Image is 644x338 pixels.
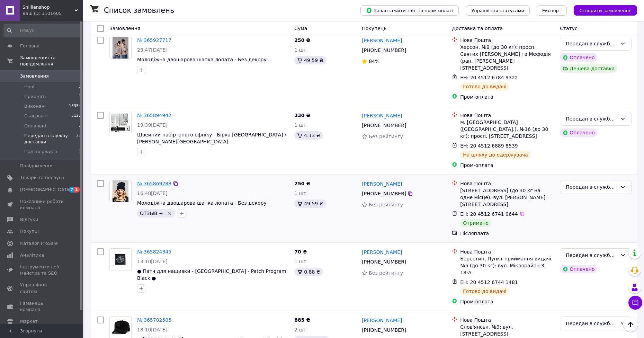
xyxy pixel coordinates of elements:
div: Херсон, №9 (до 30 кг): просп. Святих [PERSON_NAME] та Мефодія (ран. [PERSON_NAME][STREET_ADDRESS] [460,44,554,71]
span: 2 шт. [294,327,308,332]
div: Оплачено [560,265,597,273]
button: Наверх [623,317,638,332]
span: 28 [76,133,81,145]
span: 23:47[DATE] [137,47,168,53]
button: Управління статусами [466,5,530,16]
span: Завантажити звіт по пром-оплаті [366,7,453,14]
span: ЕН: 20 4512 6741 0644 [460,211,518,217]
span: 70 ₴ [294,249,307,255]
span: ОТЗЫВ + [140,211,163,216]
span: 18:10[DATE] [137,327,168,332]
span: Повідомлення [20,163,54,169]
span: 250 ₴ [294,37,310,43]
span: Управління сайтом [20,282,64,294]
span: Замовлення [20,73,49,79]
span: Головна [20,43,39,49]
div: [PHONE_NUMBER] [360,189,408,198]
span: 1 шт. [294,122,308,128]
a: Фото товару [109,248,132,270]
span: Покупці [20,228,39,234]
button: Створити замовлення [574,5,637,16]
div: [PHONE_NUMBER] [360,121,408,130]
div: Пром-оплата [460,162,554,169]
span: Покупець [362,26,386,31]
a: [PERSON_NAME] [362,180,402,187]
a: № 365869288 [137,181,171,186]
div: Передан в службу доставки [566,320,617,327]
a: Молодіжна двошарова шапка лопата - Без декору [137,200,267,206]
span: Управління статусами [471,8,524,13]
button: Експорт [537,5,567,16]
a: Створити замовлення [567,7,637,13]
span: Аналітика [20,252,44,258]
span: Cума [294,26,307,31]
span: 1 [74,187,80,193]
div: Оплачено [560,128,597,137]
span: 1 шт. [294,259,308,264]
div: Ваш ID: 3101605 [23,10,83,17]
a: № 365702505 [137,317,171,323]
h1: Список замовлень [104,6,174,15]
span: Подтвержден [24,149,57,155]
span: Доставка та оплата [452,26,503,31]
div: Післяплата [460,230,554,237]
span: Скасовані [24,113,48,119]
span: Інструменти веб-майстра та SEO [20,264,64,276]
span: 0 [79,84,81,90]
svg: Видалити мітку [167,211,172,216]
span: Прийняті [24,94,46,100]
span: Відгуки [20,216,38,223]
img: Фото товару [110,112,131,134]
span: 250 ₴ [294,181,310,186]
span: Передан в службу доставки [24,133,76,145]
span: Замовлення та повідомлення [20,55,83,67]
span: Виконані [24,103,46,109]
span: Без рейтингу [369,270,403,276]
span: Показники роботи компанії [20,198,64,211]
span: 3 [79,123,81,129]
a: [PERSON_NAME] [362,37,402,44]
div: Передан в службу доставки [566,251,617,259]
div: Передан в службу доставки [566,115,617,123]
div: [STREET_ADDRESS] (до 30 кг на одне місце): вул. [PERSON_NAME][STREET_ADDRESS] [460,187,554,208]
div: Пром-оплата [460,298,554,305]
span: 15354 [69,103,81,109]
a: Фото товару [109,112,132,134]
span: Маркет [20,318,38,324]
span: [DEMOGRAPHIC_DATA] [20,187,71,193]
div: Оплачено [560,53,597,62]
span: Експорт [542,8,562,13]
a: [PERSON_NAME] [362,249,402,256]
button: Завантажити звіт по пром-оплаті [360,5,459,16]
span: Статус [560,26,578,31]
input: Пошук [3,24,82,37]
span: Створити замовлення [579,8,632,13]
a: Швейний набір юного офніку - Бірка [GEOGRAPHIC_DATA] / [PERSON_NAME][GEOGRAPHIC_DATA] [137,132,286,144]
span: 1 шт. [294,47,308,53]
a: Молодіжна двошарова шапка лопата - Без декору [137,57,267,62]
span: Каталог ProSale [20,240,57,247]
img: Фото товару [113,180,129,202]
span: 13:10[DATE] [137,259,168,264]
img: Фото товару [113,37,129,59]
span: Shillienshop [23,4,74,10]
div: Пром-оплата [460,94,554,100]
div: Готово до видачі [460,287,509,295]
img: Фото товару [110,249,131,270]
div: Нова Пошта [460,317,554,323]
span: Без рейтингу [369,134,403,139]
span: ЕН: 20 4512 6744 1481 [460,279,518,285]
div: 4.13 ₴ [294,131,323,140]
span: 1 [79,94,81,100]
span: 16:48[DATE] [137,190,168,196]
div: Берестин, Пункт приймання-видачі №5 (до 30 кг): вул. Мікрорайон 3, 18-А [460,255,554,276]
div: Передан в службу доставки [566,40,617,47]
a: Фото товару [109,37,132,59]
div: Нова Пошта [460,248,554,255]
div: Нова Пошта [460,180,554,187]
div: Нова Пошта [460,37,554,44]
div: 49.59 ₴ [294,56,326,64]
div: Передан в службу доставки [566,183,617,191]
